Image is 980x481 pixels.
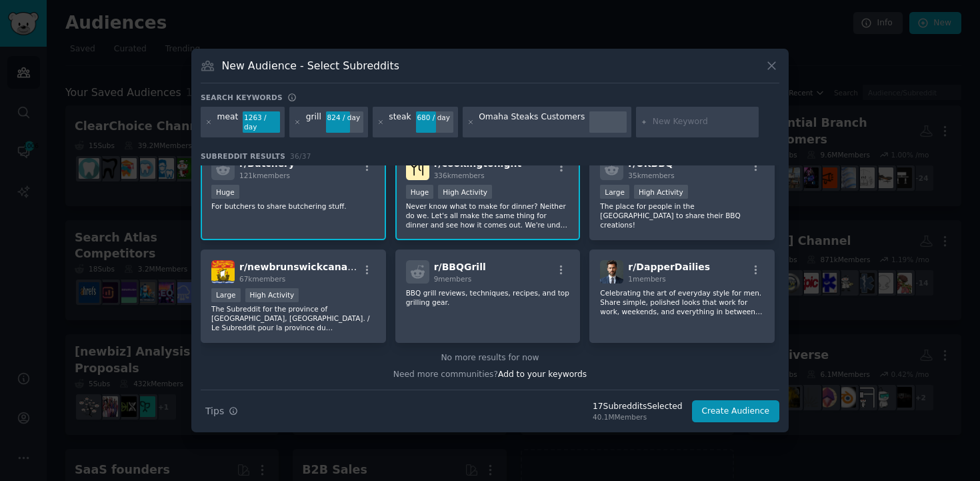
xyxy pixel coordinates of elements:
div: High Activity [634,185,688,199]
span: 1 members [628,275,666,283]
div: grill [306,111,321,133]
img: newbrunswickcanada [211,260,235,284]
h3: New Audience - Select Subreddits [222,59,399,73]
span: Subreddit Results [201,151,285,161]
div: 680 / day [416,111,453,123]
p: For butchers to share butchering stuff. [211,201,375,211]
div: Huge [211,185,239,199]
span: 9 members [434,275,472,283]
div: meat [217,111,239,133]
div: No more results for now [201,352,779,364]
span: 35k members [628,171,674,179]
div: Large [211,288,241,302]
p: Celebrating the art of everyday style for men. Share simple, polished looks that work for work, w... [600,288,764,316]
span: 121k members [239,171,290,179]
img: cookingtonight [406,157,429,180]
span: r/ newbrunswickcanada [239,262,361,272]
div: High Activity [438,185,492,199]
div: 824 / day [326,111,363,123]
input: New Keyword [653,116,754,128]
span: 67k members [239,275,285,283]
button: Tips [201,400,243,423]
p: Never know what to make for dinner? Neither do we. Let's all make the same thing for dinner and s... [406,201,570,229]
img: DapperDailies [600,260,623,284]
span: 36 / 37 [290,152,311,160]
p: The Subreddit for the province of [GEOGRAPHIC_DATA], [GEOGRAPHIC_DATA]. / Le Subreddit pour la pr... [211,304,375,332]
div: Need more communities? [201,364,779,381]
button: Create Audience [692,400,780,423]
p: The place for people in the [GEOGRAPHIC_DATA] to share their BBQ creations! [600,201,764,229]
span: Tips [205,404,224,418]
span: r/ DapperDailies [628,262,710,272]
h3: Search keywords [201,93,283,102]
div: Omaha Steaks Customers [479,111,585,133]
div: High Activity [245,288,299,302]
div: 40.1M Members [593,412,682,422]
div: Large [600,185,629,199]
div: steak [389,111,411,133]
div: 17 Subreddit s Selected [593,401,682,413]
span: Add to your keywords [498,370,587,379]
p: BBQ grill reviews, techniques, recipes, and top grilling gear. [406,288,570,307]
div: Huge [406,185,434,199]
span: 336k members [434,171,485,179]
div: 1263 / day [243,111,280,133]
span: r/ BBQGrill [434,262,486,272]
